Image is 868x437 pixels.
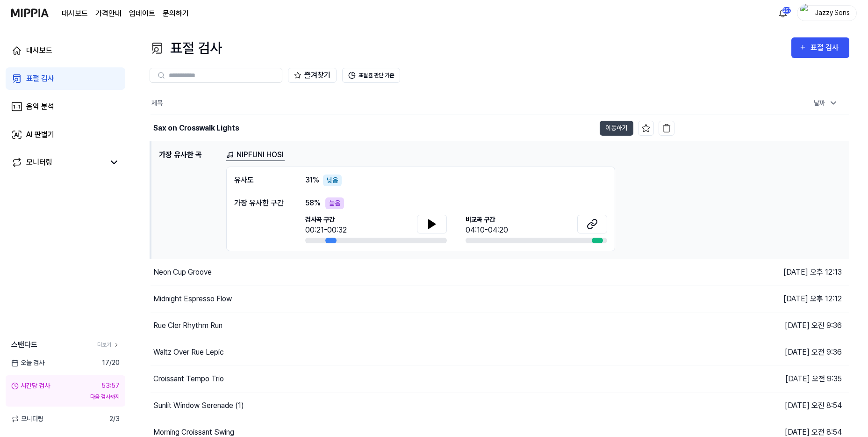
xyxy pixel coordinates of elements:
button: 즐겨찾기 [288,68,337,83]
a: 대시보드 [62,8,88,19]
div: Jazzy Sons [814,7,851,18]
div: 높음 [325,197,344,209]
span: 17 / 20 [102,358,120,368]
button: profileJazzy Sons [797,5,857,21]
div: Rue Cler Rhythm Run [153,320,222,331]
div: Croissant Tempo Trio [153,373,224,385]
img: profile [800,4,811,22]
button: 가격안내 [95,8,122,19]
div: 다음 검사까지 [11,393,120,401]
td: [DATE] 오전 8:54 [674,392,849,419]
button: 표절 검사 [791,37,849,58]
div: 표절 검사 [26,73,54,84]
td: [DATE] 오전 9:36 [674,339,849,365]
div: Sax on Crosswalk Lights [153,123,239,134]
div: AI 판별기 [26,129,54,140]
div: 53:57 [101,381,120,391]
td: [DATE] 오후 12:12 [674,285,849,312]
td: [DATE] 오후 12:13 [674,259,849,285]
button: 표절률 판단 기준 [342,68,400,83]
span: 58 % [305,197,321,209]
td: [DATE] 오전 9:36 [674,312,849,339]
a: 대시보드 [6,39,125,62]
div: Waltz Over Rue Lepic [153,347,224,358]
h1: 가장 유사한 곡 [159,149,219,251]
div: Sunlit Window Serenade (1) [153,400,244,411]
div: 음악 분석 [26,101,54,112]
img: 알림 [777,7,789,19]
td: [DATE] 오후 12:13 [674,115,849,141]
span: 검사곡 구간 [305,215,347,225]
a: NIPFUNI HOSI [226,149,285,161]
a: 모니터링 [11,157,105,168]
div: 유사도 [234,175,287,186]
div: 대시보드 [26,45,52,56]
a: AI 판별기 [6,124,125,146]
span: 스탠다드 [11,339,37,350]
div: 낮음 [323,175,342,186]
span: 모니터링 [11,414,43,424]
button: 이동하기 [600,121,633,136]
a: 표절 검사 [6,67,125,90]
th: 제목 [151,92,674,115]
div: 표절 검사 [811,42,842,54]
a: 문의하기 [163,8,189,19]
span: 비교곡 구간 [466,215,508,225]
div: 04:10-04:20 [466,225,508,236]
button: 알림257 [775,6,790,21]
div: 00:21-00:32 [305,225,347,236]
div: 257 [782,7,791,14]
span: 2 / 3 [109,414,120,424]
div: Neon Cup Groove [153,267,212,278]
div: 모니터링 [26,157,52,168]
a: 음악 분석 [6,95,125,118]
div: 표절 검사 [150,37,222,58]
td: [DATE] 오전 9:35 [674,365,849,392]
span: 31 % [305,175,319,186]
div: 날짜 [810,95,842,111]
span: 오늘 검사 [11,358,44,368]
div: 가장 유사한 구간 [234,197,287,209]
a: 더보기 [97,341,120,349]
img: delete [662,124,671,133]
a: 업데이트 [129,8,155,19]
div: 시간당 검사 [11,381,50,391]
div: Midnight Espresso Flow [153,293,232,305]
